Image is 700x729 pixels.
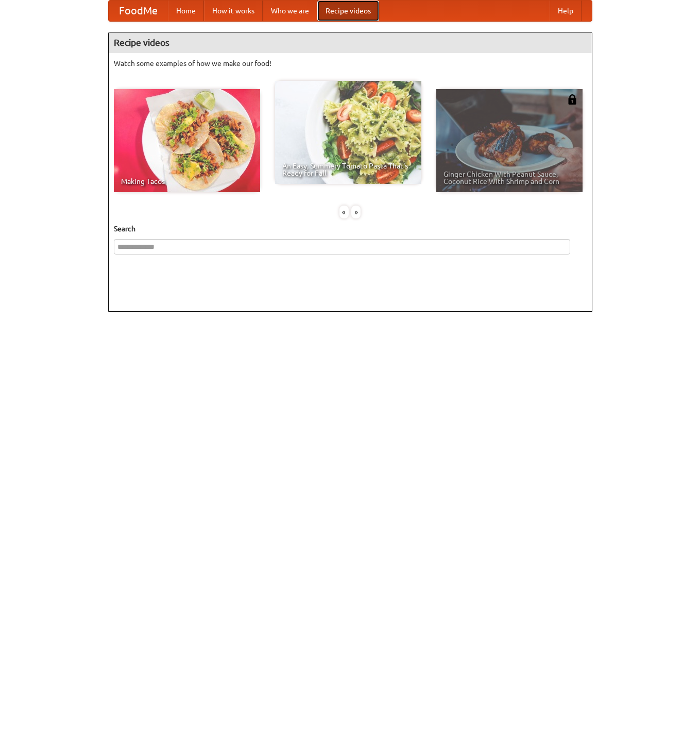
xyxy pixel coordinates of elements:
span: Making Tacos [121,178,253,185]
h5: Search [114,224,587,234]
h4: Recipe videos [109,32,592,53]
a: Recipe videos [317,1,379,21]
span: An Easy, Summery Tomato Pasta That's Ready for Fall [282,162,414,177]
div: « [339,206,349,218]
a: Who we are [263,1,317,21]
img: 483408.png [567,94,577,105]
a: An Easy, Summery Tomato Pasta That's Ready for Fall [275,81,421,184]
a: Help [550,1,582,21]
a: How it works [204,1,263,21]
a: Making Tacos [114,89,260,192]
a: FoodMe [109,1,168,21]
div: » [351,206,361,218]
p: Watch some examples of how we make our food! [114,58,587,69]
a: Home [168,1,204,21]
